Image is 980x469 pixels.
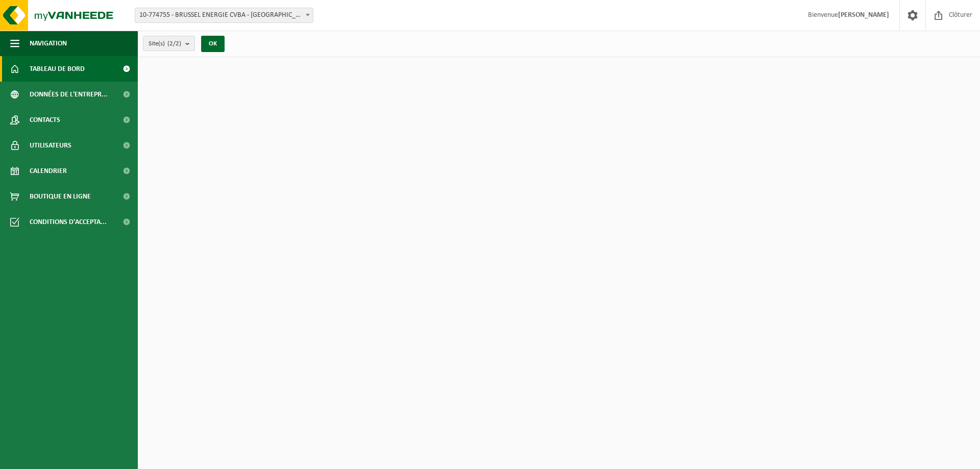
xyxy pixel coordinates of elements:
[167,40,181,47] count: (2/2)
[30,209,107,235] span: Conditions d'accepta...
[149,36,181,52] span: Site(s)
[30,133,71,158] span: Utilisateurs
[30,184,91,209] span: Boutique en ligne
[30,158,67,184] span: Calendrier
[30,56,85,82] span: Tableau de bord
[135,8,313,23] span: 10-774755 - BRUSSEL ENERGIE CVBA - BRUSSEL
[30,31,67,56] span: Navigation
[838,11,889,19] strong: [PERSON_NAME]
[30,82,108,107] span: Données de l'entrepr...
[135,8,313,22] span: 10-774755 - BRUSSEL ENERGIE CVBA - BRUSSEL
[30,107,60,133] span: Contacts
[201,36,225,52] button: OK
[143,36,195,51] button: Site(s)(2/2)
